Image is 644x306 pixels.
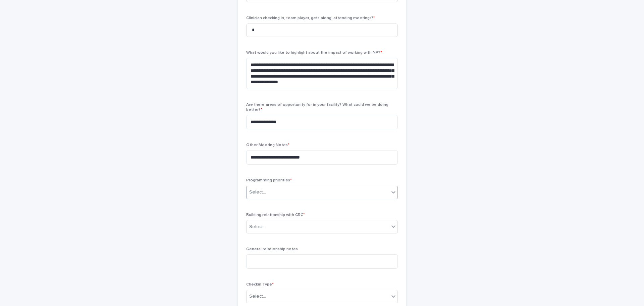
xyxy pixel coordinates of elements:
[249,293,266,300] div: Select...
[246,103,388,112] span: Are there areas of opportunity for in your facility? What could we be doing better?
[249,223,266,230] div: Select...
[246,143,289,147] span: Other Meeting Notes
[246,51,382,55] span: What would you like to highlight about the impact of working with NP?
[249,189,266,196] div: Select...
[246,16,375,20] span: Clinician checking in, team player, gets along, attending meetings?
[246,282,274,287] span: Checkin Type
[246,247,298,251] span: General relationship notes
[246,178,292,182] span: Programming priorities
[246,213,305,217] span: Building relationship with CRC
